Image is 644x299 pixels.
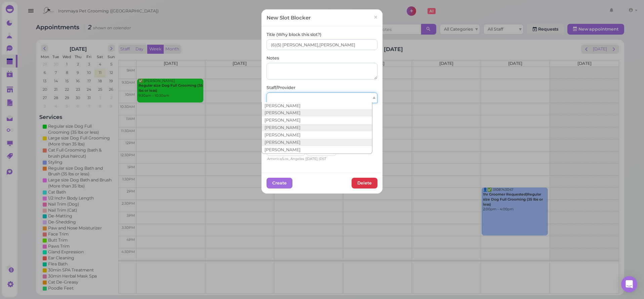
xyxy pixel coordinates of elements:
label: Title (Why block this slot?) [267,32,321,38]
span: DST [320,157,326,161]
li: [PERSON_NAME] [262,139,372,146]
li: [PERSON_NAME] [262,124,372,131]
li: [PERSON_NAME] [262,117,372,124]
span: America/Los_Angeles [267,157,304,161]
li: [PERSON_NAME] [262,109,372,117]
button: Delete [352,178,377,188]
input: Vacation, Late shift, etc. [267,39,377,50]
button: Create [267,178,292,188]
li: [PERSON_NAME] [262,131,372,139]
li: [PERSON_NAME] [262,102,372,110]
label: Staff/Provider [267,85,295,91]
li: [PERSON_NAME] [262,146,372,154]
span: × [373,13,378,22]
label: Notes [267,55,279,61]
span: [DATE] [306,157,318,161]
div: | | [267,156,341,162]
div: Open Intercom Messenger [621,276,637,292]
div: New Slot Blocker [267,14,311,21]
